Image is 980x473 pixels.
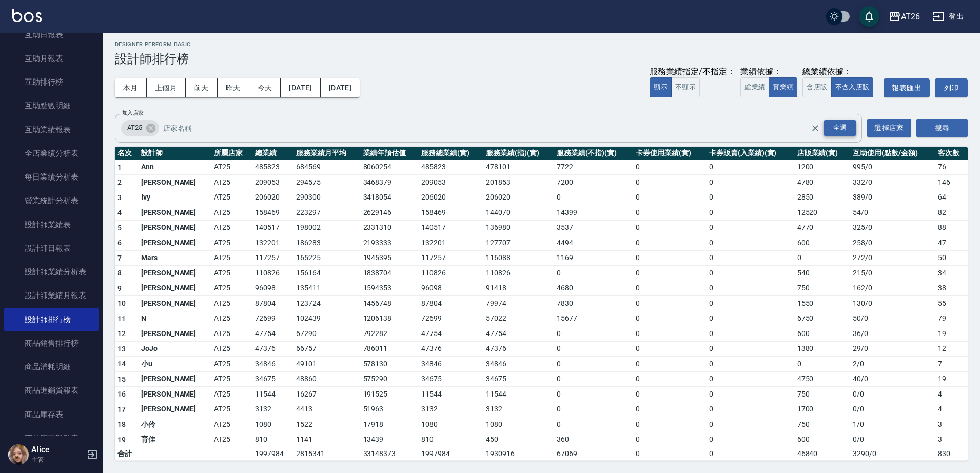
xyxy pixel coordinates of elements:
[293,190,361,205] td: 290300
[211,147,252,160] th: 所屬店家
[850,326,935,342] td: 36 / 0
[361,250,419,266] td: 1945395
[935,371,968,387] td: 19
[211,205,252,221] td: AT25
[850,341,935,357] td: 29 / 0
[707,147,795,160] th: 卡券販賣(入業績)(實)
[633,281,707,296] td: 0
[633,220,707,235] td: 0
[8,444,29,465] img: Person
[121,123,148,133] span: AT25
[483,311,554,326] td: 57022
[554,296,634,311] td: 7830
[850,160,935,175] td: 995 / 0
[795,190,851,205] td: 2850
[795,371,851,387] td: 4750
[293,371,361,387] td: 48860
[293,266,361,281] td: 156164
[802,67,878,77] div: 總業績依據：
[361,147,419,160] th: 業績年預估值
[795,220,851,235] td: 4770
[293,387,361,402] td: 16267
[554,341,634,357] td: 0
[139,341,211,357] td: JoJo
[139,160,211,175] td: Ann
[554,357,634,372] td: 0
[211,160,252,175] td: AT25
[4,189,99,212] a: 營業統計分析表
[252,281,293,296] td: 96098
[211,402,252,417] td: AT25
[419,160,483,175] td: 485823
[211,296,252,311] td: AT25
[361,371,419,387] td: 575290
[252,311,293,326] td: 72699
[139,311,211,326] td: N
[633,175,707,190] td: 0
[483,160,554,175] td: 478101
[850,147,935,160] th: 互助使用(點數/金額)
[831,77,874,97] button: 不含入店販
[161,119,829,137] input: 店家名稱
[795,205,851,221] td: 12520
[850,311,935,326] td: 50 / 0
[211,326,252,342] td: AT25
[633,311,707,326] td: 0
[707,235,795,251] td: 0
[935,326,968,342] td: 19
[4,213,99,236] a: 設計師業績表
[361,281,419,296] td: 1594353
[4,47,99,70] a: 互助月報表
[293,326,361,342] td: 67290
[139,371,211,387] td: [PERSON_NAME]
[252,205,293,221] td: 158469
[483,205,554,221] td: 144070
[935,175,968,190] td: 146
[293,311,361,326] td: 102439
[808,121,822,135] button: Clear
[252,250,293,266] td: 117257
[361,311,419,326] td: 1206138
[361,190,419,205] td: 3418054
[671,77,700,97] button: 不顯示
[633,326,707,342] td: 0
[252,296,293,311] td: 87804
[867,119,911,137] button: 選擇店家
[419,357,483,372] td: 34846
[707,190,795,205] td: 0
[850,235,935,251] td: 258 / 0
[139,205,211,221] td: [PERSON_NAME]
[633,190,707,205] td: 0
[650,67,735,77] div: 服務業績指定/不指定：
[707,387,795,402] td: 0
[554,387,634,402] td: 0
[633,296,707,311] td: 0
[117,239,122,247] span: 6
[139,402,211,417] td: [PERSON_NAME]
[31,445,84,455] h5: Alice
[483,220,554,235] td: 136980
[824,120,856,136] div: 全選
[117,193,122,202] span: 3
[707,357,795,372] td: 0
[554,281,634,296] td: 4680
[707,205,795,221] td: 0
[795,341,851,357] td: 1380
[795,250,851,266] td: 0
[139,266,211,281] td: [PERSON_NAME]
[117,269,122,277] span: 8
[935,205,968,221] td: 82
[293,160,361,175] td: 684569
[211,387,252,402] td: AT25
[483,326,554,342] td: 47754
[252,235,293,251] td: 132201
[633,205,707,221] td: 0
[935,220,968,235] td: 88
[293,235,361,251] td: 186283
[252,147,293,160] th: 總業績
[795,160,851,175] td: 1200
[252,160,293,175] td: 485823
[707,175,795,190] td: 0
[139,326,211,342] td: [PERSON_NAME]
[211,311,252,326] td: AT25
